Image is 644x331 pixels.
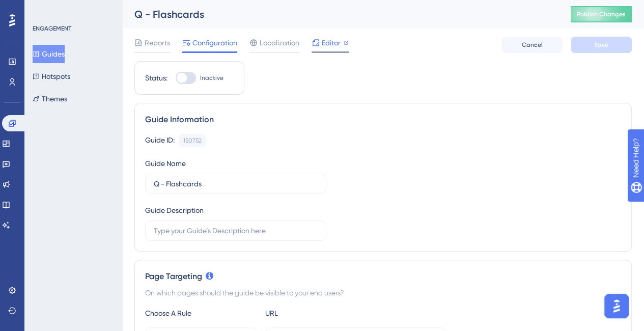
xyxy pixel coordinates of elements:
[24,3,64,15] span: Need Help?
[145,204,204,216] div: Guide Description
[145,134,175,147] div: Guide ID:
[594,41,608,49] span: Save
[33,45,65,63] button: Guides
[601,291,632,321] iframe: UserGuiding AI Assistant Launcher
[145,157,186,170] div: Guide Name
[183,136,202,145] div: 150752
[145,287,621,299] div: On which pages should the guide be visible to your end users?
[192,37,237,49] span: Configuration
[145,307,257,319] div: Choose A Rule
[571,6,632,22] button: Publish Changes
[322,37,341,49] span: Editor
[260,37,299,49] span: Localization
[200,74,223,82] span: Inactive
[33,90,67,108] button: Themes
[571,37,632,53] button: Save
[145,270,621,283] div: Page Targeting
[154,225,318,236] input: Type your Guide’s Description here
[501,37,563,53] button: Cancel
[145,37,170,49] span: Reports
[154,178,318,189] input: Type your Guide’s Name here
[33,67,70,86] button: Hotspots
[145,72,167,84] div: Status:
[577,10,626,18] span: Publish Changes
[33,24,71,33] div: ENGAGEMENT
[265,307,377,319] div: URL
[145,114,621,126] div: Guide Information
[522,41,543,49] span: Cancel
[134,7,545,21] div: Q - Flashcards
